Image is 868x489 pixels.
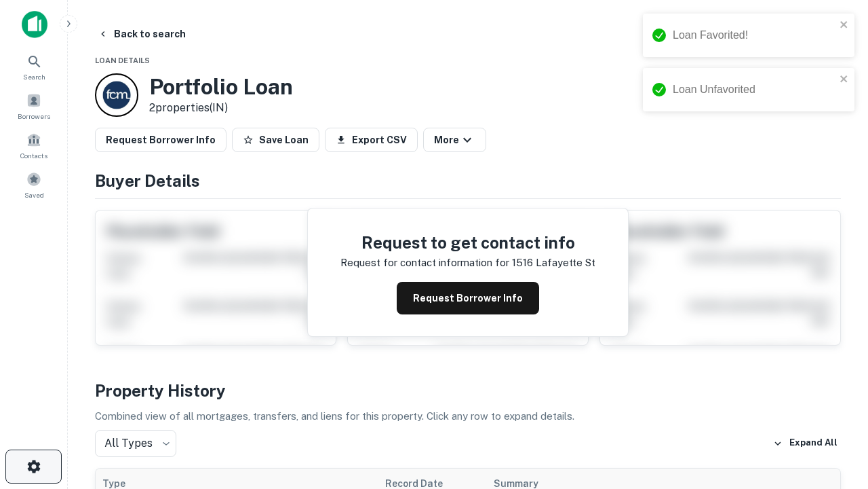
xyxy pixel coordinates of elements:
div: Loan Unfavorited [673,81,835,98]
iframe: Chat Widget [800,380,868,446]
button: Save Loan [232,128,319,152]
h3: Portfolio Loan [149,74,293,100]
div: All Types [95,430,176,457]
span: Saved [24,189,44,200]
button: Back to search [92,22,191,46]
span: Borrowers [18,111,50,122]
a: Search [4,48,64,85]
button: Request Borrower Info [95,128,226,152]
button: close [840,73,849,86]
h4: Property History [95,378,841,403]
p: 1516 lafayette st [512,255,595,271]
div: Loan Favorited! [673,27,835,43]
img: capitalize-icon.png [22,11,47,38]
button: Export CSV [325,128,418,152]
button: Expand All [770,433,841,454]
button: close [840,19,849,32]
button: Request Borrower Info [397,282,539,314]
p: Request for contact information for [340,255,509,271]
a: Borrowers [4,88,64,124]
a: Contacts [4,127,64,164]
span: Search [23,71,45,82]
span: Loan Details [95,56,150,65]
p: Combined view of all mortgages, transfers, and liens for this property. Click any row to expand d... [95,408,841,424]
h4: Request to get contact info [340,230,595,255]
h4: Buyer Details [95,168,841,193]
p: 2 properties (IN) [149,100,293,116]
span: Contacts [20,150,47,161]
button: More [423,128,486,152]
a: Saved [4,166,64,203]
